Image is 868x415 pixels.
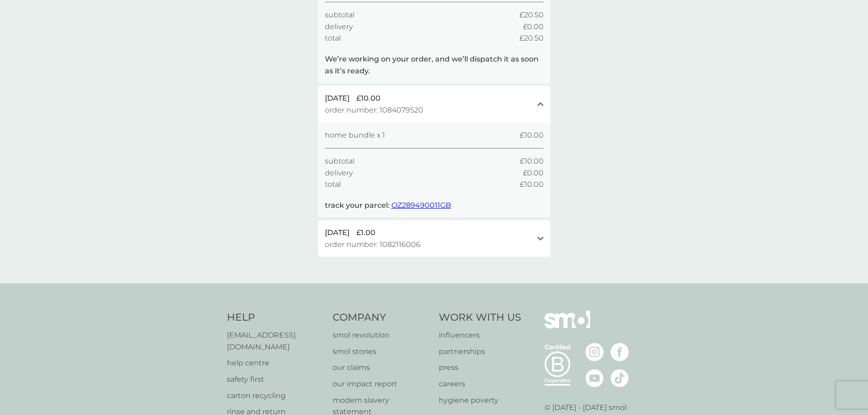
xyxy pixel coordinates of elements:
[333,329,430,341] a: smol revolution
[333,378,430,390] a: our impact report
[325,227,349,239] span: [DATE]
[356,227,375,239] span: £1.00
[325,21,353,33] span: delivery
[520,179,544,190] span: £10.00
[325,53,544,77] p: We’re working on your order, and we’ll dispatch it as soon as it’s ready.
[333,311,430,325] h4: Company
[227,329,324,353] a: [EMAIL_ADDRESS][DOMAIN_NAME]
[523,167,544,179] span: £0.00
[325,239,421,251] span: order number: 1082116006
[439,346,521,358] a: partnerships
[325,104,423,116] span: order number: 1084079520
[520,129,544,141] span: £10.00
[439,329,521,341] a: influencers
[227,311,324,325] h4: Help
[611,369,629,387] img: visit the smol Tiktok page
[519,9,544,21] span: £20.50
[439,311,521,325] h4: Work With Us
[519,32,544,44] span: £20.50
[439,395,521,406] a: hygiene poverty
[325,179,341,190] span: total
[439,362,521,374] a: press
[356,92,380,104] span: £10.00
[520,155,544,167] span: £10.00
[325,92,349,104] span: [DATE]
[611,343,629,361] img: visit the smol Facebook page
[523,21,544,33] span: £0.00
[325,200,451,211] p: track your parcel:
[586,343,604,361] img: visit the smol Instagram page
[333,346,430,358] a: smol stories
[325,167,353,179] span: delivery
[227,390,324,402] a: carton recycling
[227,357,324,369] a: help centre
[391,201,451,210] a: OZ289490011GB
[325,155,354,167] span: subtotal
[227,374,324,385] a: safety first
[333,362,430,374] a: our claims
[544,311,590,342] img: smol
[439,378,521,390] a: careers
[325,9,354,21] span: subtotal
[325,129,385,141] span: home bundle x 1
[586,369,604,387] img: visit the smol Youtube page
[325,32,341,44] span: total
